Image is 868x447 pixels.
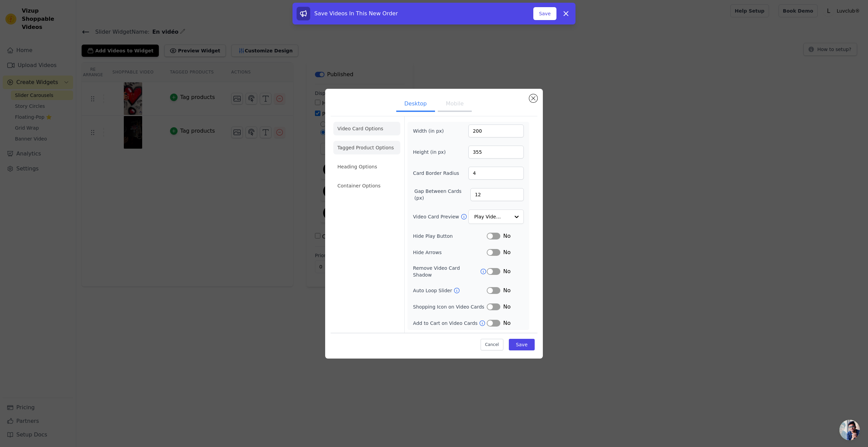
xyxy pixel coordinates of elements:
button: Cancel [481,339,503,350]
label: Width (in px) [413,128,450,134]
label: Video Card Preview [413,213,460,220]
button: Close modal [529,94,537,102]
span: Save Videos In This New Order [314,10,398,17]
span: No [503,232,511,240]
label: Shopping Icon on Video Cards [413,303,487,310]
span: No [503,319,511,327]
li: Tagged Product Options [333,141,400,154]
label: Remove Video Card Shadow [413,265,480,278]
button: Save [533,7,556,20]
button: Desktop [396,97,435,112]
label: Card Border Radius [413,170,459,177]
label: Hide Arrows [413,249,487,256]
label: Hide Play Button [413,233,487,239]
label: Add to Cart on Video Cards [413,320,479,327]
a: Ouvrir le chat [839,420,860,440]
li: Video Card Options [333,122,400,135]
li: Heading Options [333,160,400,173]
span: No [503,286,511,295]
span: No [503,248,511,256]
label: Gap Between Cards (px) [414,188,470,201]
span: No [503,267,511,276]
button: Save [509,339,535,350]
li: Container Options [333,179,400,193]
span: No [503,303,511,311]
label: Height (in px) [413,149,450,155]
label: Auto Loop Slider [413,287,453,294]
button: Mobile [438,97,472,112]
